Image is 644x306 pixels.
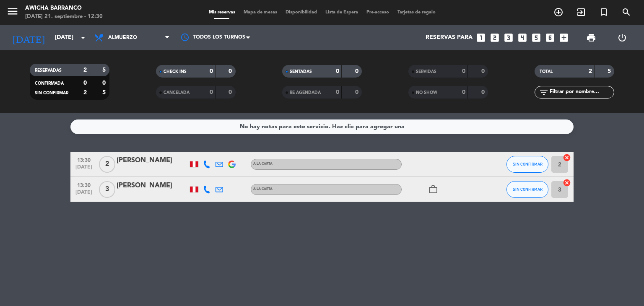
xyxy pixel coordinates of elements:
[475,32,486,43] i: looks_one
[586,33,596,43] span: print
[102,67,107,73] strong: 5
[102,90,107,96] strong: 5
[362,10,393,15] span: Pre-acceso
[35,81,64,86] span: CONFIRMADA
[549,88,614,97] input: Filtrar por nombre...
[321,10,362,15] span: Lista de Espera
[545,32,556,43] i: looks_6
[517,32,528,43] i: looks_4
[607,25,638,50] div: LOG OUT
[25,4,103,13] div: Awicha Barranco
[563,179,571,187] i: cancel
[481,68,486,74] strong: 0
[426,34,473,41] span: Reservas para
[290,91,321,95] span: RE AGENDADA
[6,29,51,47] i: [DATE]
[78,33,88,43] i: arrow_drop_down
[553,7,563,17] i: add_circle_outline
[35,68,62,73] span: RESERVADAS
[290,70,312,74] span: SENTADAS
[73,155,94,164] span: 13:30
[558,32,569,43] i: add_box
[117,180,188,191] div: [PERSON_NAME]
[531,32,542,43] i: looks_5
[73,189,94,199] span: [DATE]
[503,32,514,43] i: looks_3
[621,7,631,17] i: search
[462,89,465,95] strong: 0
[6,5,19,21] button: menu
[35,91,68,95] span: SIN CONFIRMAR
[164,91,190,95] span: CANCELADA
[281,10,321,15] span: Disponibilidad
[428,184,438,194] i: work_outline
[355,89,360,95] strong: 0
[393,10,440,15] span: Tarjetas de regalo
[336,89,339,95] strong: 0
[416,91,437,95] span: NO SHOW
[617,33,627,43] i: power_settings_new
[210,89,213,95] strong: 0
[608,68,613,74] strong: 5
[240,122,405,132] div: No hay notas para este servicio. Haz clic para agregar una
[416,70,436,74] span: SERVIDAS
[210,68,213,74] strong: 0
[253,187,273,191] span: A la carta
[164,70,187,74] span: CHECK INS
[83,90,87,96] strong: 2
[117,155,188,166] div: [PERSON_NAME]
[355,68,360,74] strong: 0
[563,153,571,162] i: cancel
[489,32,500,43] i: looks_two
[539,87,549,97] i: filter_list
[83,80,87,86] strong: 0
[108,35,137,41] span: Almuerzo
[540,70,553,74] span: TOTAL
[253,162,273,166] span: A la carta
[506,156,548,173] button: SIN CONFIRMAR
[589,68,592,74] strong: 2
[229,89,234,95] strong: 0
[576,7,586,17] i: exit_to_app
[462,68,465,74] strong: 0
[73,180,94,189] span: 13:30
[239,10,281,15] span: Mapa de mesas
[229,68,234,74] strong: 0
[506,181,548,198] button: SIN CONFIRMAR
[205,10,239,15] span: Mis reservas
[336,68,339,74] strong: 0
[228,161,236,168] img: google-logo.png
[83,67,87,73] strong: 2
[73,164,94,174] span: [DATE]
[481,89,486,95] strong: 0
[25,13,103,21] div: [DATE] 21. septiembre - 12:30
[599,7,609,17] i: turned_in_not
[6,5,19,18] i: menu
[102,80,107,86] strong: 0
[513,162,543,166] span: SIN CONFIRMAR
[99,181,115,198] span: 3
[513,187,543,192] span: SIN CONFIRMAR
[99,156,115,173] span: 2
